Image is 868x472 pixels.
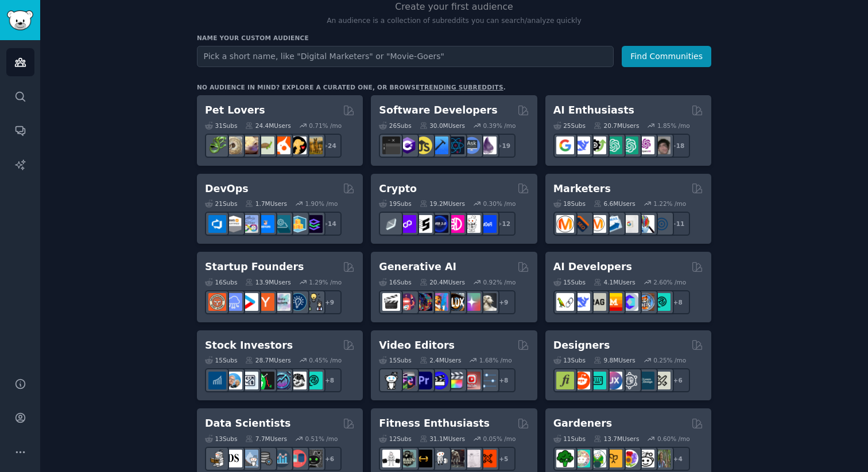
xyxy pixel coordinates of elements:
img: Youtubevideo [463,372,480,389]
img: azuredevops [208,215,226,233]
div: 1.85 % /mo [657,122,690,130]
div: + 5 [491,447,516,471]
img: AItoolsCatalog [588,136,606,154]
div: 0.45 % /mo [309,356,342,364]
h2: Software Developers [379,103,497,118]
img: PetAdvice [289,136,307,154]
div: 20.7M Users [594,122,639,130]
img: Rag [588,293,606,311]
div: 0.30 % /mo [483,200,516,208]
h2: Marketers [553,182,611,196]
img: dogbreed [305,136,323,154]
div: 31.1M Users [420,435,465,443]
div: 19 Sub s [379,200,411,208]
div: 13 Sub s [205,435,237,443]
div: + 6 [317,447,342,471]
img: content_marketing [556,215,574,233]
div: 12 Sub s [379,435,411,443]
div: + 14 [317,212,342,236]
div: 1.29 % /mo [309,278,342,286]
img: technicalanalysis [305,372,323,389]
img: personaltraining [479,450,497,467]
img: StocksAndTrading [273,372,290,389]
img: turtle [257,136,274,154]
div: 20.4M Users [420,278,465,286]
img: googleads [621,215,638,233]
img: OpenSourceAI [621,293,638,311]
img: Forex [241,372,258,389]
div: 28.7M Users [245,356,290,364]
div: 31 Sub s [205,122,237,130]
img: SaaS [224,293,242,311]
img: AWS_Certified_Experts [224,215,242,233]
div: + 24 [317,134,342,158]
img: FluxAI [447,293,464,311]
div: 21 Sub s [205,200,237,208]
button: Find Communities [622,46,711,67]
img: ycombinator [257,293,274,311]
div: 1.22 % /mo [653,200,686,208]
img: OnlineMarketing [653,215,671,233]
img: DevOpsLinks [257,215,274,233]
div: + 4 [666,447,690,471]
h2: Fitness Enthusiasts [379,416,490,431]
img: software [382,136,400,154]
img: starryai [463,293,480,311]
div: 13.9M Users [245,278,290,286]
img: ArtificalIntelligence [653,136,671,154]
h2: AI Enthusiasts [553,103,634,118]
div: 16 Sub s [205,278,237,286]
img: AIDevelopersSociety [653,293,671,311]
div: 2.4M Users [420,356,462,364]
img: postproduction [479,372,497,389]
div: 13 Sub s [553,356,586,364]
img: analytics [273,450,290,467]
div: 18 Sub s [553,200,586,208]
img: dataengineering [257,450,274,467]
img: PlatformEngineers [305,215,323,233]
img: iOSProgramming [431,136,448,154]
img: GummySearch logo [7,10,33,30]
div: 24.4M Users [245,122,290,130]
h2: Video Editors [379,338,455,353]
img: learndesign [637,372,654,389]
img: herpetology [208,136,226,154]
img: Trading [257,372,274,389]
img: cockatiel [273,136,290,154]
div: + 9 [317,290,342,314]
img: GymMotivation [398,450,416,467]
h2: AI Developers [553,260,632,274]
div: + 8 [317,368,342,392]
img: SavageGarden [588,450,606,467]
img: ethstaker [414,215,432,233]
img: chatgpt_prompts_ [621,136,638,154]
img: defiblockchain [447,215,464,233]
img: dalle2 [398,293,416,311]
img: sdforall [431,293,448,311]
img: statistics [241,450,258,467]
img: succulents [572,450,590,467]
div: 1.68 % /mo [479,356,512,364]
img: UrbanGardening [637,450,654,467]
div: 26 Sub s [379,122,411,130]
img: AskMarketing [588,215,606,233]
img: datascience [224,450,242,467]
img: UXDesign [604,372,622,389]
img: startup [241,293,258,311]
img: DeepSeek [572,136,590,154]
img: reactnative [447,136,464,154]
img: aivideo [382,293,400,311]
div: 15 Sub s [379,356,411,364]
div: 15 Sub s [553,278,586,286]
img: bigseo [572,215,590,233]
div: 9.8M Users [594,356,635,364]
img: LangChain [556,293,574,311]
div: No audience in mind? Explore a curated one, or browse . [197,83,506,91]
img: dividends [208,372,226,389]
div: 0.25 % /mo [653,356,686,364]
img: ethfinance [382,215,400,233]
img: swingtrading [289,372,307,389]
img: AskComputerScience [463,136,480,154]
div: 1.7M Users [245,200,287,208]
img: leopardgeckos [241,136,258,154]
